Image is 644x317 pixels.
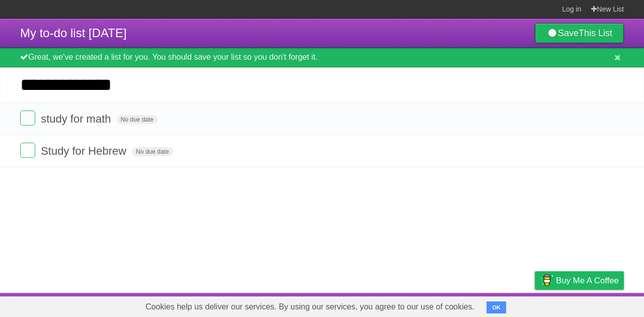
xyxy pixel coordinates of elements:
[522,295,548,314] a: Privacy
[556,272,619,289] span: Buy me a coffee
[560,295,624,314] a: Suggest a feature
[41,145,129,157] span: Study for Hebrew
[579,28,612,38] b: This List
[487,301,506,313] button: OK
[434,295,475,314] a: Developers
[41,113,113,125] span: study for math
[540,272,553,289] img: Buy me a coffee
[132,147,173,156] span: No due date
[535,271,624,290] a: Buy me a coffee
[401,295,422,314] a: About
[488,295,510,314] a: Terms
[135,297,485,317] span: Cookies help us deliver our services. By using our services, you agree to our use of cookies.
[20,143,35,158] label: Done
[117,115,157,124] span: No due date
[20,111,35,126] label: Done
[20,26,127,40] span: My to-do list [DATE]
[535,23,624,43] a: SaveThis List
